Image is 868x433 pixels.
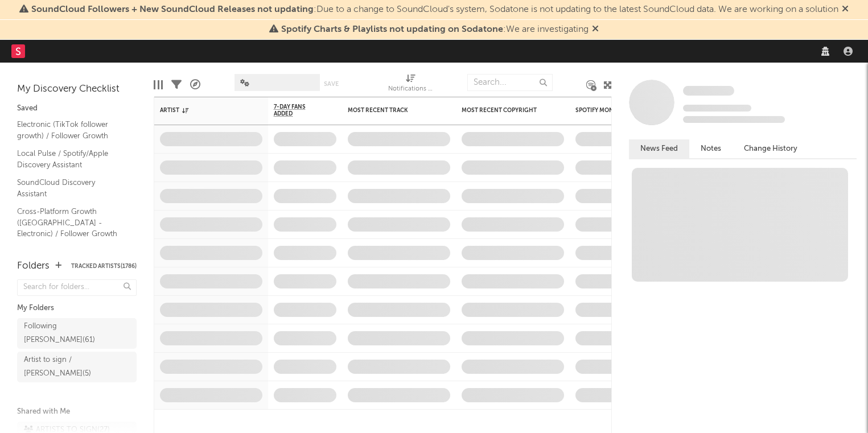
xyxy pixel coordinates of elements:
[17,176,125,200] a: SoundCloud Discovery Assistant
[17,259,50,273] div: Folders
[17,147,125,171] a: Local Pulse / Spotify/Apple Discovery Assistant
[281,25,503,34] span: Spotify Charts & Playlists not updating on Sodatone
[17,352,137,382] a: Artist to sign / [PERSON_NAME](5)
[629,139,689,158] button: News Feed
[689,139,733,158] button: Notes
[17,102,137,116] div: Saved
[17,318,137,349] a: Following [PERSON_NAME](61)
[17,83,137,96] div: My Discovery Checklist
[154,68,163,101] div: Edit Columns
[160,107,245,114] div: Artist
[683,85,734,97] a: Some Artist
[17,118,125,142] a: Electronic (TikTok follower growth) / Follower Growth
[71,263,137,269] button: Tracked Artists(1786)
[683,105,751,112] span: Tracking Since: [DATE]
[348,107,433,114] div: Most Recent Track
[17,405,137,419] div: Shared with Me
[281,25,589,34] span: : We are investigating
[683,86,734,96] span: Some Artist
[24,353,104,381] div: Artist to sign / [PERSON_NAME] ( 5 )
[733,139,809,158] button: Change History
[683,116,785,123] span: 0 fans last week
[324,81,339,87] button: Save
[17,302,137,315] div: My Folders
[17,279,137,296] input: Search for folders...
[388,68,434,101] div: Notifications (Artist)
[190,68,200,101] div: A&R Pipeline
[17,205,125,240] a: Cross-Platform Growth ([GEOGRAPHIC_DATA] - Electronic) / Follower Growth
[462,107,547,114] div: Most Recent Copyright
[24,320,104,347] div: Following [PERSON_NAME] ( 61 )
[842,5,849,14] span: Dismiss
[575,107,661,114] div: Spotify Monthly Listeners
[171,68,182,101] div: Filters
[592,25,599,34] span: Dismiss
[388,83,434,96] div: Notifications (Artist)
[31,5,838,14] span: : Due to a change to SoundCloud's system, Sodatone is not updating to the latest SoundCloud data....
[31,5,314,14] span: SoundCloud Followers + New SoundCloud Releases not updating
[467,74,553,91] input: Search...
[274,104,319,117] span: 7-Day Fans Added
